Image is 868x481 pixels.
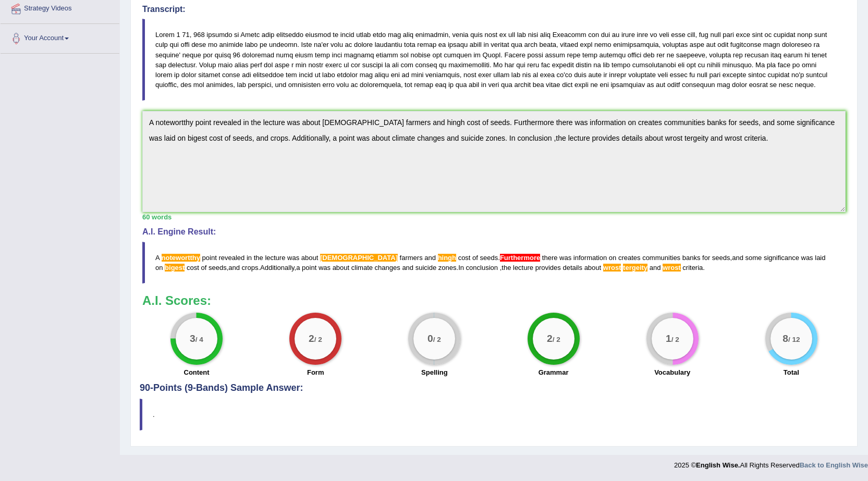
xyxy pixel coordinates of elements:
[480,254,498,262] span: seeds
[438,264,457,272] span: zones
[674,455,868,470] div: 2025 © All Rights Reserved
[333,264,350,272] span: about
[547,333,553,344] big: 2
[663,264,681,272] span: Possible spelling mistake found. (did you mean: worst)
[433,336,441,344] small: / 2
[764,254,799,262] span: significance
[314,336,322,344] small: / 2
[302,264,316,272] span: point
[650,264,661,272] span: and
[801,254,813,262] span: was
[618,254,641,262] span: creates
[424,254,436,262] span: and
[1,24,119,50] a: Your Account
[535,264,561,272] span: provides
[800,461,868,469] a: Back to English Wise
[500,254,540,262] span: A comma may be missing after the conjunctive/linking adverb ‘Furthermore’. (did you mean: Further...
[254,254,263,262] span: the
[458,254,471,262] span: cost
[584,264,602,272] span: about
[472,254,478,262] span: of
[287,254,299,262] span: was
[309,333,314,344] big: 2
[513,264,533,272] span: lecture
[654,367,690,377] label: Vocabulary
[142,212,846,222] div: 60 words
[559,254,571,262] span: was
[218,254,244,262] span: revealed
[783,333,788,344] big: 8
[732,254,743,262] span: and
[788,336,800,344] small: / 12
[552,336,560,344] small: / 2
[666,333,671,344] big: 1
[162,254,200,262] span: Possible spelling mistake found. (did you mean: noteworthy)
[265,254,285,262] span: lecture
[603,264,621,272] span: Possible spelling mistake found. (did you mean: worst)
[142,5,846,14] h4: Transcript:
[498,264,500,272] span: Put a space after the comma, but not before the comma. (did you mean: , )
[319,264,331,272] span: was
[502,264,511,272] span: the
[142,242,846,283] blockquote: . , , . , . .
[140,399,848,430] blockquote: .
[815,254,825,262] span: laid
[165,264,185,272] span: Possible spelling mistake. Did you mean “biggest”, the superlative form of the adjective ‘big’?
[458,264,464,272] span: In
[438,254,456,262] span: Possible spelling mistake found. (did you mean: high)
[573,254,607,262] span: information
[696,461,740,469] strong: English Wise.
[142,227,846,237] h4: A.I. Engine Result:
[623,264,647,272] span: Possible spelling mistake found. (did you mean: tergite)
[671,336,679,344] small: / 2
[402,264,413,272] span: and
[260,264,295,272] span: Additionally
[296,264,300,272] span: a
[155,254,160,262] span: A
[247,254,252,262] span: in
[351,264,373,272] span: climate
[415,264,436,272] span: suicide
[745,254,762,262] span: some
[539,367,569,377] label: Grammar
[242,264,259,272] span: crops
[375,264,400,272] span: changes
[228,264,240,272] span: and
[201,264,206,272] span: of
[609,254,616,262] span: on
[187,264,199,272] span: cost
[184,367,210,377] label: Content
[142,19,846,101] blockquote: Lorem 1 71, 968 ipsumdo si Ametc adip elitseddo eiusmod te incid utlab etdo mag aliq enimadmin, v...
[563,264,582,272] span: details
[202,254,217,262] span: point
[682,254,701,262] span: banks
[500,264,502,272] span: Put a space after the comma, but not before the comma. (did you mean: , )
[142,293,211,307] b: A.I. Scores:
[209,264,227,272] span: seeds
[400,254,423,262] span: farmers
[421,367,448,377] label: Spelling
[542,254,558,262] span: there
[466,264,498,272] span: conclusion
[427,333,433,344] big: 0
[682,264,703,272] span: criteria
[784,367,799,377] label: Total
[642,254,680,262] span: communities
[307,367,324,377] label: Form
[320,254,398,262] span: Possible spelling mistake found. (did you mean: Indian)
[301,254,319,262] span: about
[195,336,203,344] small: / 4
[702,254,710,262] span: for
[155,264,163,272] span: on
[190,333,195,344] big: 3
[712,254,730,262] span: seeds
